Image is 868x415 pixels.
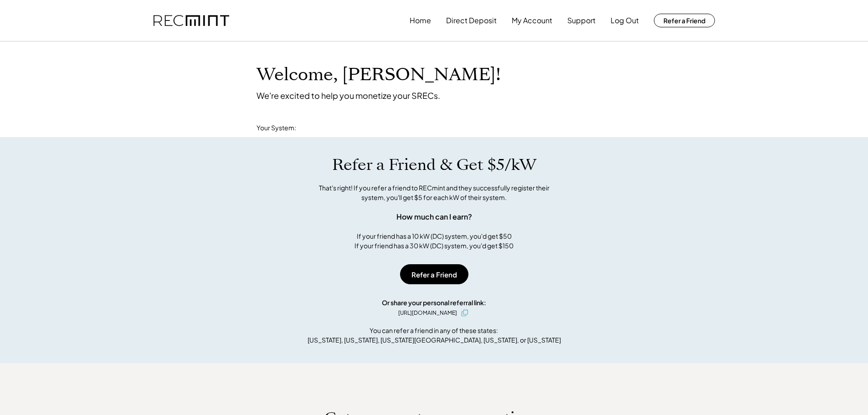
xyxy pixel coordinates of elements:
[332,155,536,174] h1: Refer a Friend & Get $5/kW
[354,231,514,251] div: If your friend has a 10 kW (DC) system, you'd get $50 If your friend has a 30 kW (DC) system, you...
[396,211,472,222] div: How much can I earn?
[257,123,296,133] div: Your System:
[382,298,486,307] div: Or share your personal referral link:
[446,11,497,30] button: Direct Deposit
[512,11,552,30] button: My Account
[410,11,431,30] button: Home
[567,11,596,30] button: Support
[459,307,470,318] button: click to copy
[257,64,501,86] h1: Welcome, [PERSON_NAME]!
[400,264,468,284] button: Refer a Friend
[654,14,715,27] button: Refer a Friend
[398,309,457,317] div: [URL][DOMAIN_NAME]
[257,90,440,101] div: We're excited to help you monetize your SRECs.
[309,183,560,202] div: That's right! If you refer a friend to RECmint and they successfully register their system, you'l...
[154,15,229,26] img: recmint-logotype%403x.png
[308,326,561,345] div: You can refer a friend in any of these states: [US_STATE], [US_STATE], [US_STATE][GEOGRAPHIC_DATA...
[611,11,639,30] button: Log Out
